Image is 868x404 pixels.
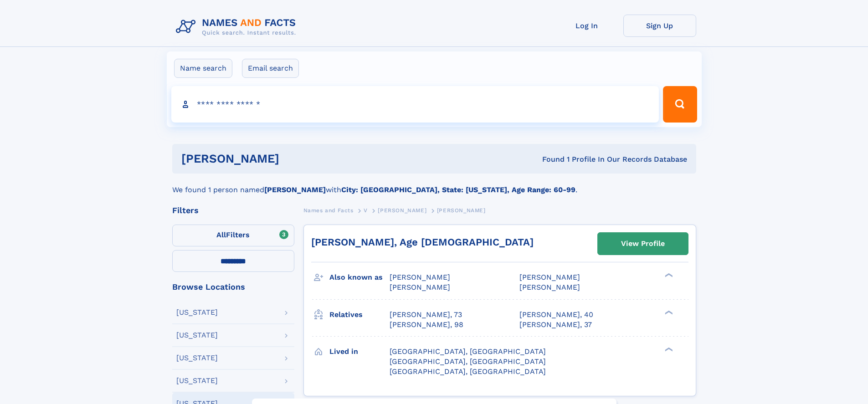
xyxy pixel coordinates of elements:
b: [PERSON_NAME] [264,185,326,194]
div: ❯ [663,309,673,315]
a: [PERSON_NAME], 98 [390,320,463,330]
div: [US_STATE] [176,354,218,362]
label: Name search [174,59,232,78]
span: [PERSON_NAME] [390,283,450,291]
a: [PERSON_NAME], 40 [519,310,593,320]
div: [US_STATE] [176,377,218,384]
div: [US_STATE] [176,332,218,339]
span: [PERSON_NAME] [437,207,486,214]
span: All [216,230,226,239]
span: [PERSON_NAME] [390,273,450,281]
a: [PERSON_NAME], Age [DEMOGRAPHIC_DATA] [311,236,534,248]
label: Filters [172,225,294,246]
div: View Profile [621,233,665,254]
span: [GEOGRAPHIC_DATA], [GEOGRAPHIC_DATA] [390,357,546,366]
a: View Profile [598,233,688,255]
a: [PERSON_NAME] [378,205,426,216]
div: Browse Locations [172,283,294,291]
img: Logo Names and Facts [172,15,303,39]
a: Log In [550,15,623,37]
div: [US_STATE] [176,309,218,316]
a: Names and Facts [303,205,354,216]
div: Found 1 Profile In Our Records Database [411,154,687,164]
a: [PERSON_NAME], 73 [390,310,462,320]
span: [PERSON_NAME] [378,207,426,214]
a: [PERSON_NAME], 37 [519,320,592,330]
div: ❯ [663,346,673,352]
h1: [PERSON_NAME] [181,153,411,164]
span: [GEOGRAPHIC_DATA], [GEOGRAPHIC_DATA] [390,367,546,376]
span: [GEOGRAPHIC_DATA], [GEOGRAPHIC_DATA] [390,347,546,356]
div: ❯ [663,272,673,278]
div: We found 1 person named with . [172,174,696,195]
span: V [364,207,368,214]
div: Filters [172,206,294,215]
button: Search Button [663,86,697,123]
h3: Lived in [329,344,390,359]
input: search input [171,86,659,123]
a: Sign Up [623,15,696,37]
b: City: [GEOGRAPHIC_DATA], State: [US_STATE], Age Range: 60-99 [341,185,575,194]
label: Email search [242,59,299,78]
h3: Relatives [329,307,390,322]
h3: Also known as [329,270,390,285]
a: V [364,205,368,216]
span: [PERSON_NAME] [519,273,580,281]
span: [PERSON_NAME] [519,283,580,291]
